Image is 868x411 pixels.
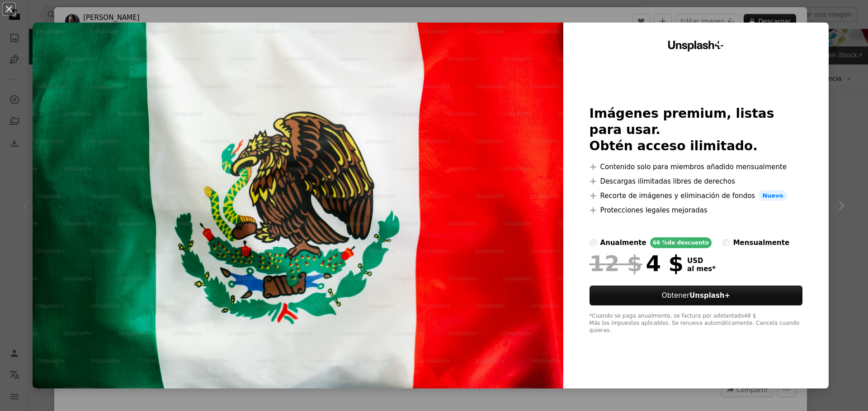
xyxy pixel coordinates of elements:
div: *Cuando se paga anualmente, se factura por adelantado 48 $ Más los impuestos aplicables. Se renue... [590,313,803,334]
button: ObtenerUnsplash+ [590,286,803,305]
input: mensualmente [722,239,730,246]
li: Contenido solo para miembros añadido mensualmente [590,162,803,172]
span: Nuevo [759,190,787,201]
strong: Unsplash+ [689,291,730,300]
div: mensualmente [733,237,789,248]
h2: Imágenes premium, listas para usar. Obtén acceso ilimitado. [590,106,803,154]
div: 66 % de descuento [650,237,712,248]
input: anualmente66 %de descuento [590,239,597,246]
span: USD [687,257,716,265]
li: Protecciones legales mejoradas [590,205,803,216]
li: Recorte de imágenes y eliminación de fondos [590,190,803,201]
span: al mes * [687,265,716,273]
div: 4 $ [590,252,684,275]
div: anualmente [600,237,646,248]
span: 12 $ [590,252,642,275]
li: Descargas ilimitadas libres de derechos [590,176,803,187]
